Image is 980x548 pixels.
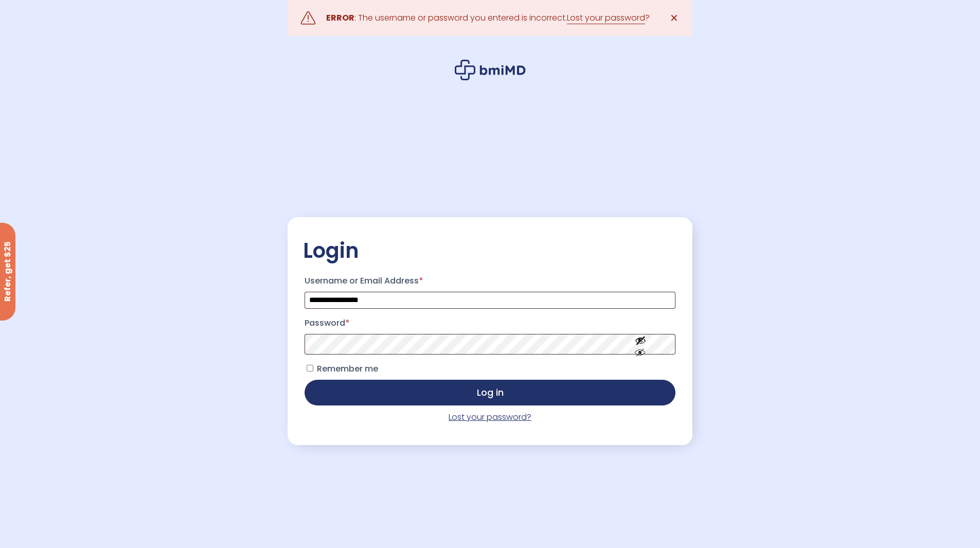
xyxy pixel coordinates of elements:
h2: Login [303,238,676,263]
a: ✕ [664,8,685,28]
span: Remember me [317,363,378,375]
strong: ERROR [326,12,354,24]
a: Lost your password? [449,411,531,423]
button: Log in [305,380,675,405]
input: Remember me [307,365,313,372]
div: : The username or password you entered is incorrect. ? [326,11,650,25]
button: Show password [612,326,669,362]
label: Password [305,315,675,331]
a: Lost your password [567,12,645,24]
label: Username or Email Address [305,273,675,289]
span: ✕ [670,11,679,25]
